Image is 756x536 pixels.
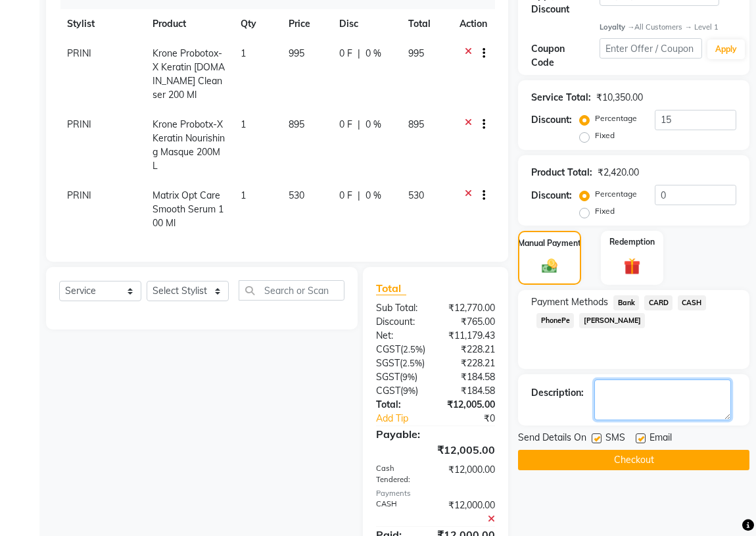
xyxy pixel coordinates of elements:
[145,9,233,39] th: Product
[289,47,304,59] span: 995
[366,118,381,132] span: 0 %
[402,358,422,368] span: 2.5%
[366,412,447,426] a: Add Tip
[366,398,436,412] div: Total:
[518,431,586,447] span: Send Details On
[366,315,436,329] div: Discount:
[436,343,506,356] div: ₹228.21
[366,384,436,398] div: ( )
[531,295,608,309] span: Payment Methods
[403,344,423,354] span: 2.5%
[436,315,506,329] div: ₹765.00
[452,9,495,39] th: Action
[436,329,506,343] div: ₹11,179.43
[436,499,506,526] div: ₹12,000.00
[339,189,352,203] span: 0 F
[408,189,424,201] span: 530
[289,189,304,201] span: 530
[518,237,581,249] label: Manual Payment
[600,22,736,33] div: All Customers → Level 1
[233,9,281,39] th: Qty
[600,22,634,32] strong: Loyalty →
[376,357,400,369] span: SGST
[358,118,360,132] span: |
[518,450,749,470] button: Checkout
[596,91,643,105] div: ₹10,350.00
[366,499,436,526] div: CASH
[447,412,505,426] div: ₹0
[339,118,352,132] span: 0 F
[536,313,574,328] span: PhonePe
[436,356,506,370] div: ₹228.21
[408,118,424,130] span: 895
[613,295,639,310] span: Bank
[366,370,436,384] div: ( )
[153,47,225,101] span: Krone Probotox-X Keratin [DOMAIN_NAME] Cleanser 200 Ml
[376,385,400,397] span: CGST
[408,47,424,59] span: 995
[59,9,145,39] th: Stylist
[376,343,400,355] span: CGST
[366,356,436,370] div: ( )
[598,166,639,180] div: ₹2,420.00
[366,343,436,356] div: ( )
[67,47,91,59] span: PRINI
[402,372,415,382] span: 9%
[67,189,91,201] span: PRINI
[436,463,506,485] div: ₹12,000.00
[650,431,672,447] span: Email
[531,113,572,127] div: Discount:
[366,47,381,61] span: 0 %
[707,39,745,59] button: Apply
[376,488,495,499] div: Payments
[605,431,625,447] span: SMS
[595,205,615,217] label: Fixed
[281,9,331,39] th: Price
[239,280,344,301] input: Search or Scan
[331,9,400,39] th: Disc
[241,189,246,201] span: 1
[241,47,246,59] span: 1
[241,118,246,130] span: 1
[595,188,637,200] label: Percentage
[579,313,645,328] span: [PERSON_NAME]
[436,384,506,398] div: ₹184.58
[644,295,673,310] span: CARD
[619,256,646,277] img: _gift.svg
[366,442,505,458] div: ₹12,005.00
[339,47,352,61] span: 0 F
[376,371,400,383] span: SGST
[531,386,584,400] div: Description:
[595,112,637,124] label: Percentage
[366,189,381,203] span: 0 %
[609,236,655,248] label: Redemption
[436,398,506,412] div: ₹12,005.00
[436,301,506,315] div: ₹12,770.00
[376,281,406,295] span: Total
[531,91,591,105] div: Service Total:
[678,295,706,310] span: CASH
[289,118,304,130] span: 895
[358,47,360,61] span: |
[153,118,225,172] span: Krone Probotx-X Keratin Nourishing Masque 200ML
[153,189,224,229] span: Matrix Opt Care Smooth Serum 100 Ml
[67,118,91,130] span: PRINI
[531,42,600,70] div: Coupon Code
[366,426,505,442] div: Payable:
[436,370,506,384] div: ₹184.58
[531,166,592,180] div: Product Total:
[366,463,436,485] div: Cash Tendered:
[595,130,615,141] label: Fixed
[531,189,572,203] div: Discount:
[366,301,436,315] div: Sub Total:
[366,329,436,343] div: Net:
[600,38,702,59] input: Enter Offer / Coupon Code
[537,257,563,275] img: _cash.svg
[403,385,415,396] span: 9%
[358,189,360,203] span: |
[400,9,452,39] th: Total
